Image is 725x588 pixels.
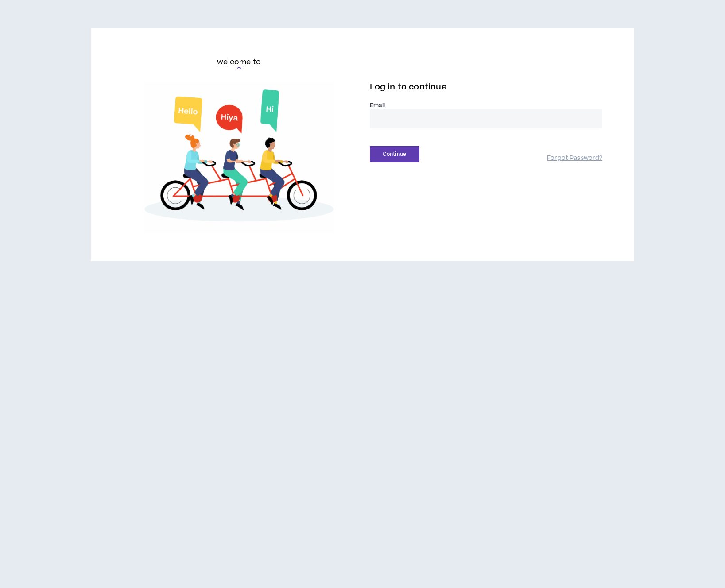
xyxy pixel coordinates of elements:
[370,81,447,93] span: Log in to continue
[123,82,356,233] img: Welcome to Wripple
[370,146,419,162] button: Continue
[217,57,261,67] h6: welcome to
[370,101,603,109] label: Email
[547,154,602,162] a: Forgot Password?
